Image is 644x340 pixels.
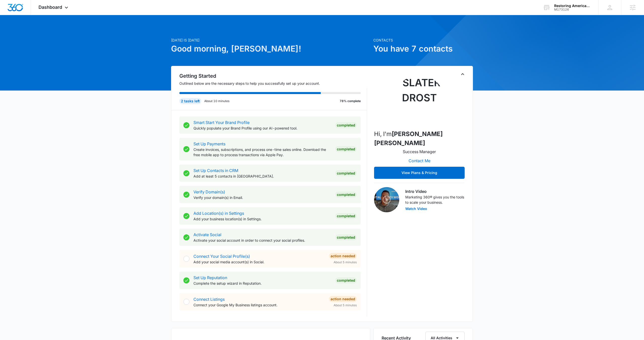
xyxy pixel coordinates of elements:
[335,122,357,128] div: Completed
[335,192,357,198] div: Completed
[405,194,465,205] p: Marketing 360® gives you the tools to scale your business.
[335,277,357,283] div: Completed
[193,141,225,146] a: Set Up Payments
[193,211,244,216] a: Add Location(s) in Settings
[193,275,227,280] a: Set Up Reputation
[404,155,435,167] button: Contact Me
[193,254,250,259] a: Connect Your Social Profile(s)
[193,232,221,237] a: Activate Social
[193,125,331,131] p: Quickly populate your Brand Profile using our AI-powered tool.
[334,303,357,308] span: About 5 minutes
[335,234,357,240] div: Completed
[373,37,473,43] p: Contacts
[171,43,370,55] h1: Good morning, [PERSON_NAME]!
[50,29,54,33] img: tab_keywords_by_traffic_grey.svg
[335,170,357,176] div: Completed
[394,75,445,125] img: Slater Drost
[56,30,85,33] div: Keywords by Traffic
[171,37,370,43] p: [DATE] is [DATE]
[14,8,25,12] div: v 4.0.25
[179,81,367,86] p: Outlined below are the necessary steps to help you successfully set up your account.
[204,99,229,103] p: About 10 minutes
[8,8,12,12] img: logo_orange.svg
[405,207,427,210] button: Watch Video
[335,213,357,219] div: Completed
[405,188,465,194] h3: Intro Video
[374,130,465,148] p: Hi, I'm
[193,259,325,265] p: Add your social media account(s) in Social.
[8,13,12,17] img: website_grey.svg
[373,43,473,55] h1: You have 7 contacts
[38,5,62,10] span: Dashboard
[193,174,331,179] p: Add at least 5 contacts in [GEOGRAPHIC_DATA].
[193,216,331,222] p: Add your business location(s) in Settings.
[193,168,238,173] a: Set Up Contacts in CRM
[403,149,436,155] p: Success Manager
[554,8,591,11] div: account id
[19,30,45,33] div: Domain Overview
[554,4,591,8] div: account name
[193,189,225,194] a: Verify Domain(s)
[193,238,331,243] p: Activate your social account in order to connect your social profiles.
[329,253,357,259] div: Action Needed
[329,296,357,302] div: Action Needed
[460,71,466,77] button: Toggle Collapse
[179,72,367,80] h2: Getting Started
[193,302,325,308] p: Connect your Google My Business listings account.
[374,130,443,147] strong: [PERSON_NAME] [PERSON_NAME]
[374,187,399,212] img: Intro Video
[335,146,357,152] div: Completed
[193,297,225,302] a: Connect Listings
[14,29,18,33] img: tab_domain_overview_orange.svg
[334,260,357,265] span: About 5 minutes
[179,98,201,104] div: 2 tasks left
[193,195,331,200] p: Verify your domain(s) in Email.
[340,99,361,103] p: 78% complete
[193,120,250,125] a: Smart Start Your Brand Profile
[374,167,465,179] button: View Plans & Pricing
[193,147,331,157] p: Create invoices, subscriptions, and process one-time sales online. Download the free mobile app t...
[193,281,331,286] p: Complete the setup wizard in Reputation.
[13,13,55,17] div: Domain: [DOMAIN_NAME]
